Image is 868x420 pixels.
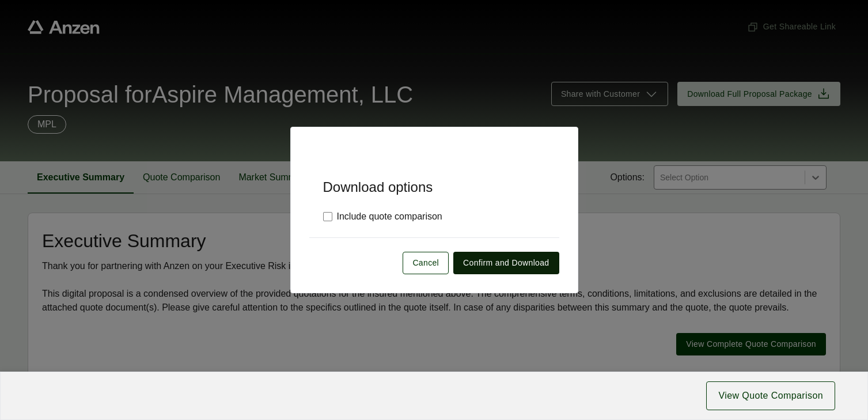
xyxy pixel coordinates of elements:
span: View Quote Comparison [718,389,823,403]
span: Confirm and Download [463,257,549,269]
button: Cancel [403,252,449,274]
button: View Quote Comparison [706,381,835,410]
button: Confirm and Download [453,252,559,274]
span: Cancel [412,257,439,269]
label: Include quote comparison [323,210,442,224]
h5: Download options [309,160,559,196]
